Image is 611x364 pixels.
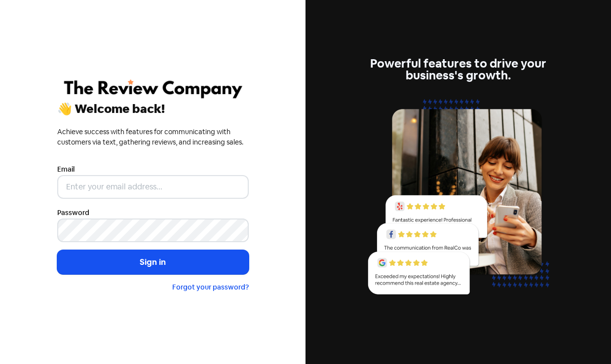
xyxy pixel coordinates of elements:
label: Password [57,208,89,218]
div: Achieve success with features for communicating with customers via text, gathering reviews, and i... [57,127,249,147]
button: Sign in [57,250,249,275]
input: Enter your email address... [57,175,249,199]
img: reviews [363,93,554,306]
a: Forgot your password? [172,283,249,291]
div: Powerful features to drive your business's growth. [363,58,554,81]
div: 👋 Welcome back! [57,103,249,115]
label: Email [57,164,75,175]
